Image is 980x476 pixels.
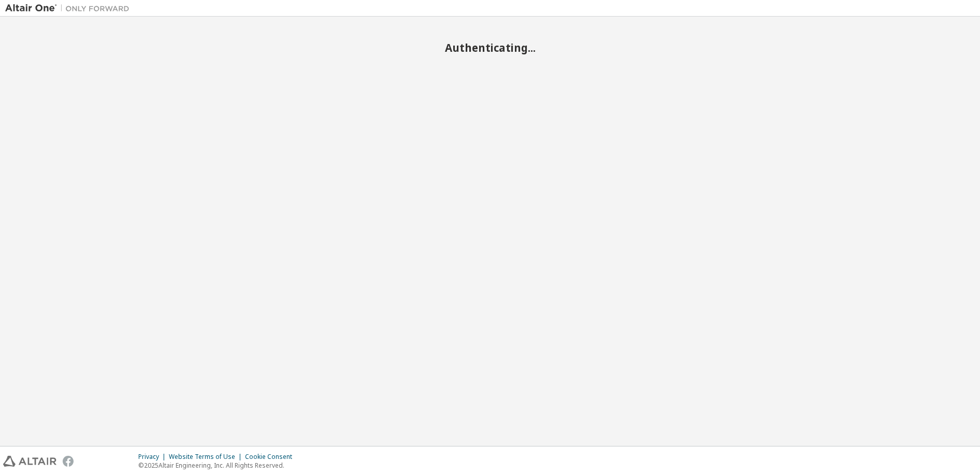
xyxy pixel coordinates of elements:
[5,3,135,13] img: Altair One
[169,453,245,461] div: Website Terms of Use
[5,41,975,54] h2: Authenticating...
[138,461,298,470] p: © 2025 Altair Engineering, Inc. All Rights Reserved.
[63,456,74,467] img: facebook.svg
[138,453,169,461] div: Privacy
[3,456,56,467] img: altair_logo.svg
[245,453,298,461] div: Cookie Consent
